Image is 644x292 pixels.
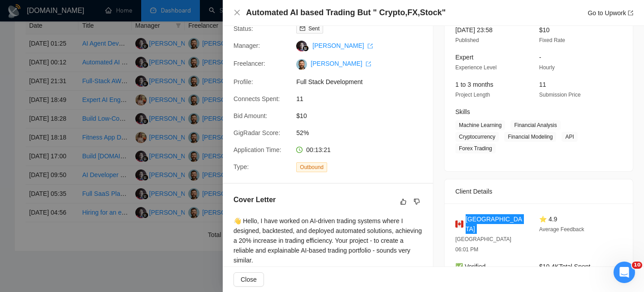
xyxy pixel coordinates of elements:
span: Machine Learning [455,120,505,130]
span: - [539,54,541,61]
span: Outbound [296,162,327,172]
span: ⭐ 4.9 [539,216,557,223]
span: 00:13:21 [306,146,331,153]
button: Close [233,9,241,17]
button: Close [233,272,264,287]
span: mail [300,26,305,31]
span: Type: [233,163,249,170]
span: Fixed Rate [539,37,565,43]
span: export [366,61,371,67]
span: GigRadar Score: [233,129,280,136]
span: $10.4K Total Spent [539,263,590,270]
a: [PERSON_NAME] export [312,42,373,49]
span: Hourly [539,64,555,71]
span: clock-circle [296,147,303,153]
span: Skills [455,108,470,115]
span: Freelancer: [233,60,265,67]
span: Project Length [455,92,490,98]
span: Manager: [233,42,260,49]
span: export [367,43,373,49]
span: Full Stack Development [296,77,431,87]
span: Profile: [233,78,253,85]
h5: Cover Letter [233,195,276,205]
img: gigradar-bm.png [303,45,309,51]
span: 11 [296,94,431,104]
button: dislike [411,196,422,207]
img: 🇨🇦 [455,219,463,229]
span: Experience Level [455,64,497,71]
span: 1 to 3 months [455,81,493,88]
span: Connects Spent: [233,95,280,102]
span: Application Time: [233,146,281,153]
span: Forex Trading [455,144,496,153]
h4: Automated AI based Trading But " Crypto,FX,Stock" [246,7,445,18]
button: like [398,196,409,207]
span: like [400,198,406,205]
img: c1-JWQDXWEy3CnA6sRtFzzU22paoDq5cZnWyBNc3HWqwvuW0qNnjm1CMP-YmbEEtPC [296,59,307,70]
a: [PERSON_NAME] export [311,60,371,67]
span: Submission Price [539,92,581,98]
span: Status: [233,25,253,32]
a: Go to Upworkexport [588,9,633,17]
span: Financial Analysis [510,120,560,130]
span: close [233,9,241,16]
span: 10 [632,262,642,269]
span: Sent [308,25,320,32]
span: 11 [539,81,546,88]
span: Financial Modeling [504,132,556,142]
span: $10 [539,26,549,34]
iframe: Intercom live chat [614,262,635,283]
span: $10 [296,111,431,121]
span: dislike [414,198,420,205]
div: Client Details [455,179,622,203]
span: 52% [296,128,431,138]
span: Average Feedback [539,226,584,233]
span: API [562,132,577,142]
span: Expert [455,54,473,61]
span: Published [455,37,479,43]
span: export [628,10,633,16]
span: [GEOGRAPHIC_DATA] 06:01 PM [455,236,511,253]
span: Close [241,275,257,284]
span: ✅ Verified [455,263,486,270]
span: [GEOGRAPHIC_DATA] [466,214,525,234]
span: Bid Amount: [233,112,268,119]
span: Cryptocurrency [455,132,499,142]
span: [DATE] 23:58 [455,26,493,34]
